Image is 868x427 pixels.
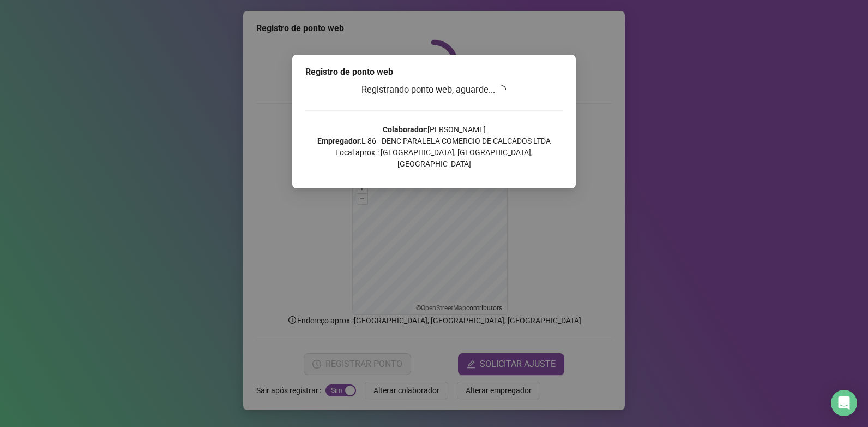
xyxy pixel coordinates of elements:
[305,124,563,170] p: : [PERSON_NAME] : L 86 - DENC PARALELA COMERCIO DE CALCADOS LTDA Local aprox.: [GEOGRAPHIC_DATA],...
[305,83,563,97] h3: Registrando ponto web, aguarde...
[305,66,563,79] div: Registro de ponto web
[497,85,506,94] span: loading
[831,390,857,416] div: Open Intercom Messenger
[383,125,426,134] strong: Colaborador
[317,137,360,145] strong: Empregador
